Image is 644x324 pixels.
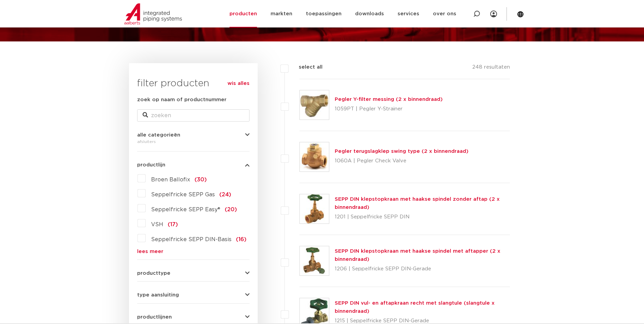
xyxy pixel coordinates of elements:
[168,222,178,227] span: (17)
[472,63,510,74] p: 248 resultaten
[137,132,180,138] span: alle categorieën
[151,222,163,227] span: VSH
[335,104,443,114] p: 1059PT | Pegler Y-Strainer
[335,212,510,222] p: 1201 | Seppelfricke SEPP DIN
[137,292,179,298] span: type aansluiting
[335,301,495,314] a: SEPP DIN vul- en aftapkraan recht met slangtule (slangtule x binnendraad)
[137,314,250,320] button: productlijnen
[137,249,250,254] a: lees meer
[137,271,170,276] span: producttype
[137,77,250,90] h3: filter producten
[195,177,207,182] span: (30)
[335,249,500,262] a: SEPP DIN klepstopkraan met haakse spindel met aftapper (2 x binnendraad)
[300,246,329,275] img: Thumbnail for SEPP DIN klepstopkraan met haakse spindel met aftapper (2 x binnendraad)
[151,207,220,212] span: Seppelfricke SEPP Easy®
[335,197,500,210] a: SEPP DIN klepstopkraan met haakse spindel zonder aftap (2 x binnendraad)
[227,79,250,88] a: wis alles
[137,109,250,122] input: zoeken
[151,177,190,182] span: Broen Ballofix
[300,90,329,120] img: Thumbnail for Pegler Y-filter messing (2 x binnendraad)
[137,96,226,104] label: zoek op naam of productnummer
[151,237,232,242] span: Seppelfricke SEPP DIN-Basis
[236,237,246,242] span: (16)
[335,149,468,154] a: Pegler terugslagklep swing type (2 x binnendraad)
[335,264,510,274] p: 1206 | Seppelfricke SEPP DIN-Gerade
[300,194,329,223] img: Thumbnail for SEPP DIN klepstopkraan met haakse spindel zonder aftap (2 x binnendraad)
[137,138,250,146] div: afsluiters
[151,192,215,197] span: Seppelfricke SEPP Gas
[300,142,329,172] img: Thumbnail for Pegler terugslagklep swing type (2 x binnendraad)
[137,314,172,320] span: productlijnen
[335,156,468,166] p: 1060A | Pegler Check Valve
[137,132,250,138] button: alle categorieën
[335,97,443,102] a: Pegler Y-filter messing (2 x binnendraad)
[137,162,165,167] span: productlijn
[289,63,323,71] label: select all
[137,271,250,276] button: producttype
[137,162,250,167] button: productlijn
[225,207,237,212] span: (20)
[219,192,231,197] span: (24)
[137,292,250,298] button: type aansluiting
